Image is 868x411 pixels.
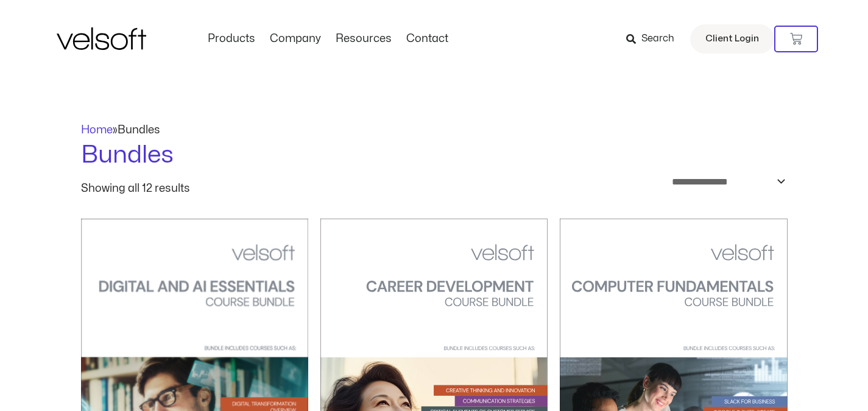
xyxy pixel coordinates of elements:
[328,32,399,46] a: ResourcesMenu Toggle
[705,31,759,47] span: Client Login
[57,27,146,50] img: Velsoft Training Materials
[200,32,263,46] a: ProductsMenu Toggle
[81,125,113,135] a: Home
[626,29,683,49] a: Search
[200,32,456,46] nav: Menu
[81,125,160,135] span: »
[690,24,774,54] a: Client Login
[81,138,788,172] h1: Bundles
[664,172,788,191] select: Shop order
[81,183,190,194] p: Showing all 12 results
[399,32,456,46] a: ContactMenu Toggle
[263,32,328,46] a: CompanyMenu Toggle
[118,125,160,135] span: Bundles
[641,31,674,47] span: Search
